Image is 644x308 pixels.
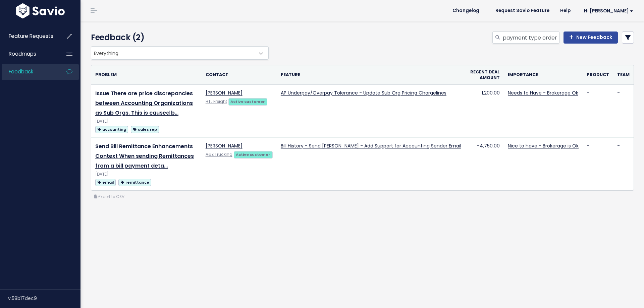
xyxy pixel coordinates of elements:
span: Feature Requests [9,33,53,40]
a: Send Bill Remittance Enhancements Context When sending Remittances from a bill payment deta… [95,142,194,170]
td: - [613,138,634,191]
a: Issue There are price discrepancies between Accounting Organizations as Sub Orgs. This is caused b… [95,89,193,117]
h4: Feedback (2) [91,32,265,44]
a: Active customer [234,151,273,158]
span: Changelog [452,8,479,13]
span: sales rep [131,126,159,133]
span: Everything [91,47,255,59]
span: Feedback [9,68,33,75]
a: HTL Freight [206,99,227,104]
th: Importance [504,65,583,85]
a: Help [555,6,576,16]
a: A&Z Trucking [206,152,232,157]
a: AP Underpay/Overpay Tolerance - Update Sub Org Pricing Chargelines [281,89,446,96]
div: v.58b17dec9 [8,290,80,307]
a: Feature Requests [2,28,56,44]
td: - [583,138,613,191]
a: Feedback [2,64,56,79]
th: Product [583,65,613,85]
span: Everything [91,46,269,60]
a: sales rep [131,125,159,133]
img: logo-white.9d6f32f41409.svg [14,3,66,18]
td: -4,750.00 [465,138,504,191]
th: Feature [277,65,465,85]
span: email [95,179,116,186]
strong: Active customer [230,99,265,104]
span: remittance [118,179,151,186]
a: [PERSON_NAME] [206,89,243,96]
strong: Active customer [236,152,270,157]
td: - [613,85,634,138]
span: Hi [PERSON_NAME] [584,8,633,13]
a: Active customer [228,98,267,105]
td: 1,200.00 [465,85,504,138]
span: Roadmaps [9,50,36,57]
a: Hi [PERSON_NAME] [576,6,639,16]
th: Contact [202,65,277,85]
th: Team [613,65,634,85]
div: [DATE] [95,118,198,125]
a: [PERSON_NAME] [206,142,243,149]
a: Request Savio Feature [490,6,555,16]
a: remittance [118,178,151,186]
a: accounting [95,125,128,133]
td: - [583,85,613,138]
input: Search feedback... [502,32,559,44]
a: Bill History - Send [PERSON_NAME] - Add Support for Accounting Sender Email [281,142,461,149]
a: Roadmaps [2,46,56,62]
a: Export to CSV [94,194,124,199]
a: email [95,178,116,186]
a: Nice to have - Brokerage is Ok [508,142,579,149]
span: accounting [95,126,128,133]
th: Problem [91,65,202,85]
div: [DATE] [95,171,198,178]
a: New Feedback [563,32,618,44]
a: Needs to Have - Brokerage Ok [508,89,578,96]
th: Recent deal amount [465,65,504,85]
